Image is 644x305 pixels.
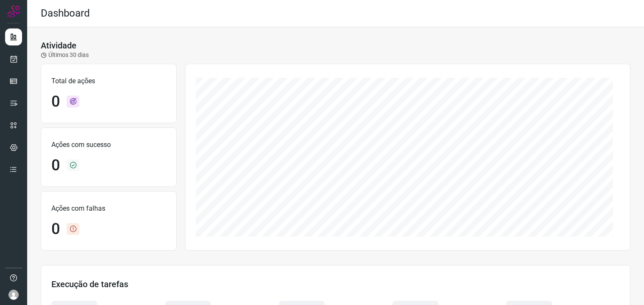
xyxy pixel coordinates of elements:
[7,5,20,18] img: Logo
[51,93,60,111] h1: 0
[41,7,90,20] h2: Dashboard
[51,279,620,289] h3: Execução de tarefas
[51,140,166,150] p: Ações com sucesso
[51,156,60,175] h1: 0
[51,220,60,238] h1: 0
[41,40,76,51] h3: Atividade
[51,76,166,86] p: Total de ações
[8,290,19,300] img: avatar-user-boy.jpg
[41,51,89,59] p: Últimos 30 dias
[51,203,166,214] p: Ações com falhas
